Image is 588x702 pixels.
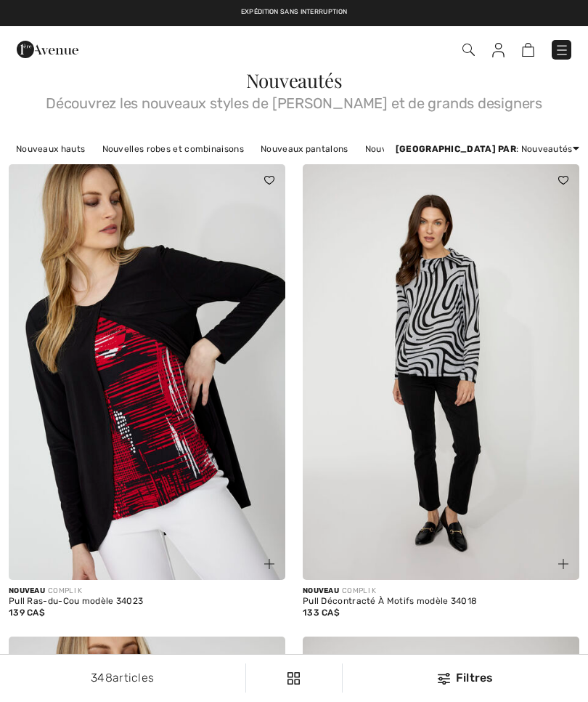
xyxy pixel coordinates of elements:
strong: [GEOGRAPHIC_DATA] par [396,144,516,154]
img: 1ère Avenue [17,35,78,64]
span: Nouveau [9,586,45,595]
a: Nouveaux hauts [9,140,92,158]
img: Filtres [438,673,450,685]
span: 348 [91,671,113,685]
img: plus_v2.svg [264,559,274,569]
div: Filtres [351,669,579,687]
img: Menu [555,43,569,57]
span: Découvrez les nouveaux styles de [PERSON_NAME] et de grands designers [9,90,579,110]
div: COMPLI K [303,586,579,597]
img: heart_black_full.svg [558,176,568,185]
div: Pull Décontracté À Motifs modèle 34018 [303,597,579,607]
img: Mes infos [492,43,505,57]
img: heart_black_full.svg [264,176,274,185]
img: Filtres [287,672,300,685]
a: Nouveaux pulls et cardigans [358,140,494,158]
a: Nouvelles robes et combinaisons [95,140,251,158]
span: 139 CA$ [9,608,45,618]
div: Pull Ras-du-Cou modèle 34023 [9,597,285,607]
img: Pull Décontracté À Motifs modèle 34018. As sample [303,164,579,580]
span: Nouveautés [246,68,343,93]
img: plus_v2.svg [558,559,568,569]
a: Nouveaux pantalons [253,140,355,158]
img: Panier d'achat [522,43,534,57]
div: COMPLI K [9,586,285,597]
a: 1ère Avenue [17,41,78,55]
img: Recherche [462,44,475,56]
img: Pull Ras-du-Cou modèle 34023. As sample [9,164,285,580]
span: 133 CA$ [303,608,340,618]
div: : Nouveautés [396,142,579,156]
span: Nouveau [303,586,339,595]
